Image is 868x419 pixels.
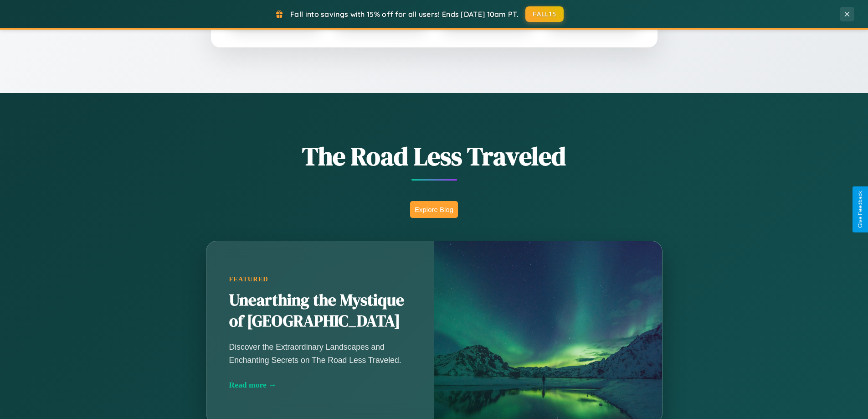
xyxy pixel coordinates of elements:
div: Give Feedback [857,191,863,228]
button: Explore Blog [410,201,458,218]
p: Discover the Extraordinary Landscapes and Enchanting Secrets on The Road Less Traveled. [229,341,411,366]
h1: The Road Less Traveled [161,139,708,174]
div: Read more → [229,380,411,390]
button: FALL15 [525,6,564,22]
span: Fall into savings with 15% off for all users! Ends [DATE] 10am PT. [290,10,519,19]
h2: Unearthing the Mystique of [GEOGRAPHIC_DATA] [229,290,411,332]
div: Featured [229,275,411,283]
